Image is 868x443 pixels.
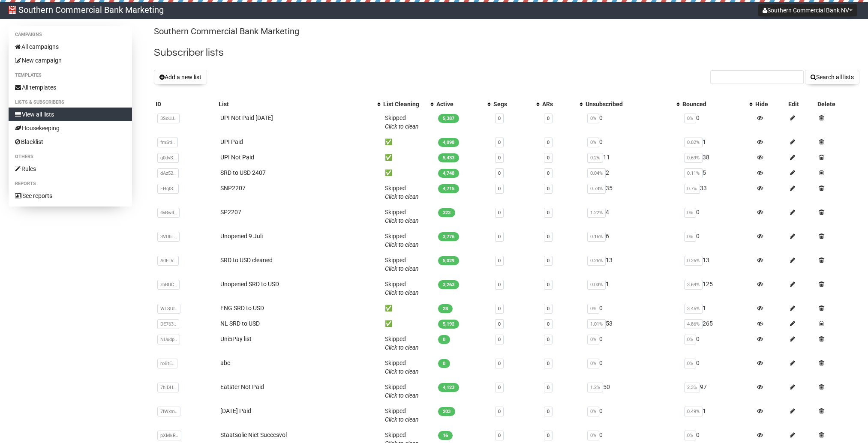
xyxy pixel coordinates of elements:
a: All templates [9,81,132,94]
a: 0 [498,306,501,311]
td: 4 [584,204,681,228]
span: Skipped [385,281,419,296]
td: 1 [584,276,681,300]
span: 1.01% [587,319,606,329]
span: g0dvS.. [157,153,179,163]
a: SP2207 [220,209,241,216]
span: 0 [438,335,450,344]
span: Skipped [385,233,419,248]
a: Click to clean [385,368,419,375]
a: Click to clean [385,217,419,224]
span: 3.45% [684,304,703,314]
a: SRD to USD cleaned [220,257,273,263]
td: 1 [681,403,754,427]
td: 1 [681,300,754,316]
img: 1.jpg [9,6,16,14]
span: 0.69% [684,153,703,163]
h2: Subscriber lists [154,45,859,60]
td: 0 [584,300,681,316]
th: ARs: No sort applied, activate to apply an ascending sort [541,98,583,110]
a: Click to clean [385,123,419,130]
td: 97 [681,379,754,403]
a: 0 [498,361,501,366]
td: 0 [681,204,754,228]
td: 53 [584,316,681,331]
a: 0 [498,171,501,176]
a: 0 [498,186,501,192]
a: 0 [498,155,501,161]
span: 1.2% [587,383,603,392]
div: Unsubscribed [586,100,673,108]
a: 0 [498,116,501,121]
a: 0 [547,234,550,239]
a: 0 [498,433,501,438]
td: 0 [584,355,681,379]
span: 0% [587,431,599,440]
a: SNP2207 [220,185,246,192]
span: 0.02% [684,138,703,147]
th: Hide: No sort applied, sorting is disabled [754,98,787,110]
a: 0 [547,140,550,145]
span: 0% [587,407,599,416]
span: 16 [438,431,453,440]
span: 3VUhL.. [157,232,180,242]
span: 0% [684,431,696,440]
td: 0 [584,331,681,355]
a: 0 [547,186,550,192]
td: ✅ [381,165,435,180]
a: 0 [498,385,501,390]
a: Staatsolie Niet Succesvol [220,431,287,438]
span: 0.16% [587,232,606,242]
span: DE763.. [157,319,179,329]
span: Skipped [385,359,419,375]
a: Click to clean [385,289,419,296]
a: 0 [547,116,550,121]
div: ARs [542,100,575,108]
a: 0 [547,433,550,438]
span: 4.86% [684,319,703,329]
span: 0 [438,359,450,368]
div: Hide [755,100,785,108]
a: ENG SRD to USD [220,305,264,311]
span: pXMkR.. [157,431,181,440]
a: View all lists [9,108,132,121]
span: 3SoUJ.. [157,114,180,123]
span: 1.22% [587,208,606,218]
td: 11 [584,150,681,165]
div: Bounced [682,100,745,108]
span: Skipped [385,209,419,224]
td: 50 [584,379,681,403]
span: roBtE.. [157,359,177,368]
span: FHqlS.. [157,184,179,194]
span: 4,715 [438,184,459,193]
a: 0 [547,210,550,216]
span: 0% [684,359,696,368]
span: Skipped [385,257,419,272]
th: Active: No sort applied, activate to apply an ascending sort [435,98,492,110]
td: 5 [681,165,754,180]
a: UPI Paid [220,138,243,145]
td: 38 [681,150,754,165]
a: Click to clean [385,193,419,200]
span: 0% [684,335,696,344]
a: SRD to USD 2407 [220,169,266,176]
span: 0% [587,335,599,344]
span: fmSti.. [157,138,178,147]
span: 0% [684,114,696,123]
a: 0 [547,361,550,366]
a: 0 [547,385,550,390]
span: 3,263 [438,280,459,289]
span: 0% [587,138,599,147]
td: 0 [681,228,754,252]
a: 0 [498,321,501,327]
span: 4,098 [438,138,459,147]
span: 0% [587,359,599,368]
a: 0 [498,140,501,145]
button: Search all lists [805,70,859,84]
span: 7hIDH.. [157,383,179,392]
a: 0 [498,409,501,414]
div: Active [436,100,483,108]
td: ✅ [381,134,435,150]
a: 0 [498,234,501,239]
a: abc [220,359,230,366]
